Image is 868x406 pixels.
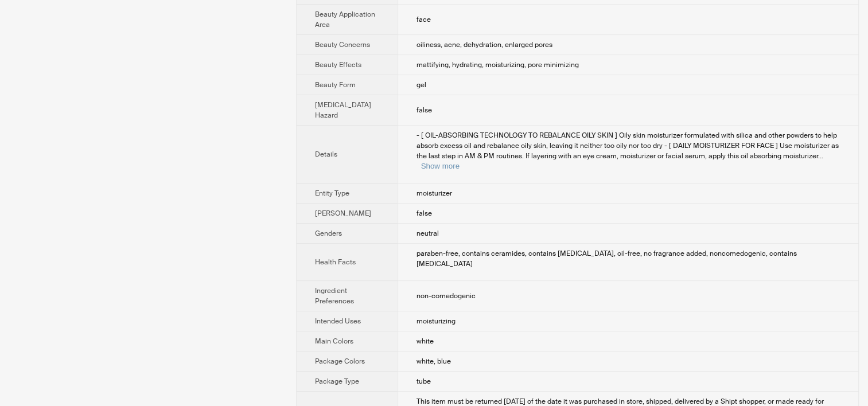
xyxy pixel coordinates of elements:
span: Entity Type [315,189,349,198]
span: Package Type [315,377,359,386]
span: false [417,209,432,218]
span: Health Facts [315,257,356,267]
span: moisturizer [417,189,452,198]
span: Main Colors [315,337,353,346]
span: white, blue [417,357,451,366]
span: Intended Uses [315,317,361,326]
span: Beauty Application Area [315,10,375,29]
span: face [417,15,431,24]
span: ... [818,151,823,161]
span: [MEDICAL_DATA] Hazard [315,100,371,120]
span: Package Colors [315,357,365,366]
span: [PERSON_NAME] [315,209,371,218]
span: Ingredient Preferences [315,286,354,306]
span: Beauty Concerns [315,40,370,49]
span: false [417,106,432,115]
span: Beauty Effects [315,60,361,69]
span: neutral [417,229,439,238]
div: paraben-free, contains ceramides, contains hyaluronic acid, oil-free, no fragrance added, noncome... [417,248,840,269]
span: mattifying, hydrating, moisturizing, pore minimizing [417,60,579,69]
span: Details [315,150,337,159]
span: tube [417,377,431,386]
span: Genders [315,229,342,238]
span: moisturizing [417,317,456,326]
span: Beauty Form [315,80,356,89]
span: - [ OIL-ABSORBING TECHNOLOGY TO REBALANCE OILY SKIN ] Oily skin moisturizer formulated with silic... [417,131,839,161]
span: gel [417,80,426,89]
div: - [ OIL-ABSORBING TECHNOLOGY TO REBALANCE OILY SKIN ] Oily skin moisturizer formulated with silic... [417,130,840,171]
span: white [417,337,434,346]
span: non-comedogenic [417,291,476,300]
span: oiliness, acne, dehydration, enlarged pores [417,40,552,49]
button: Expand [421,162,460,170]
